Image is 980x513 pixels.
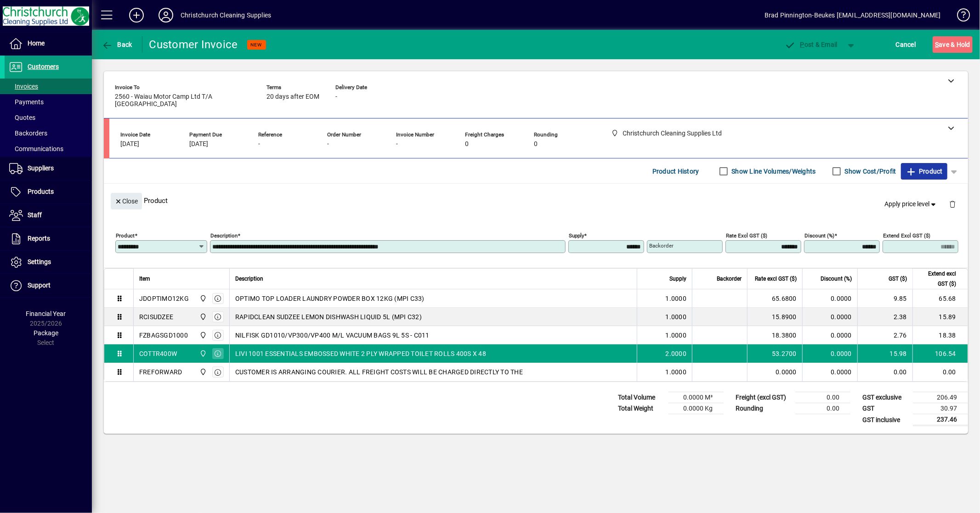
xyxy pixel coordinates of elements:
[755,274,797,284] span: Rate excl GST ($)
[197,349,208,359] span: Christchurch Cleaning Supplies Ltd
[765,8,941,23] div: Brad Pinnington-Beukes [EMAIL_ADDRESS][DOMAIN_NAME]
[666,349,687,358] span: 2.0000
[104,184,968,217] div: Product
[858,392,913,403] td: GST exclusive
[896,37,916,52] span: Cancel
[465,141,469,148] span: 0
[666,331,687,340] span: 1.0000
[753,331,797,340] div: 18.3800
[139,294,189,303] div: JDOPTIMO12KG
[613,403,668,414] td: Total Weight
[753,349,797,358] div: 53.2700
[804,232,834,239] mat-label: Discount (%)
[235,312,422,321] span: RAPIDCLEAN SUDZEE LEMON DISHWASH LIQUID 5L (MPI C32)
[111,193,142,209] button: Close
[266,93,319,101] span: 20 days after EOM
[108,197,144,205] app-page-header-button: Close
[5,125,92,141] a: Backorders
[92,36,142,53] app-page-header-button: Back
[795,403,850,414] td: 0.00
[9,114,35,121] span: Quotes
[28,282,51,289] span: Support
[235,274,263,284] span: Description
[912,344,968,363] td: 106.54
[883,232,930,239] mat-label: Extend excl GST ($)
[189,141,208,148] span: [DATE]
[139,274,150,284] span: Item
[802,344,857,363] td: 0.0000
[889,274,907,284] span: GST ($)
[858,403,913,414] td: GST
[5,79,92,94] a: Invoices
[901,163,947,180] button: Product
[857,308,912,326] td: 2.38
[666,294,687,303] span: 1.0000
[9,83,38,90] span: Invoices
[802,308,857,326] td: 0.0000
[5,141,92,157] a: Communications
[857,289,912,308] td: 9.85
[894,36,918,53] button: Cancel
[569,232,584,239] mat-label: Supply
[857,363,912,381] td: 0.00
[139,312,173,321] div: RCISUDZEE
[843,167,896,176] label: Show Cost/Profit
[858,414,913,426] td: GST inclusive
[102,41,132,48] span: Back
[181,8,271,23] div: Christchurch Cleaning Supplies
[28,63,59,70] span: Customers
[235,349,486,358] span: LIVI 1001 ESSENTIALS EMBOSSED WHITE 2 PLY WRAPPED TOILET ROLLS 400S X 48
[149,37,238,52] div: Customer Invoice
[857,344,912,363] td: 15.98
[139,331,188,340] div: FZBAGSGD1000
[649,242,674,249] mat-label: Backorder
[941,193,963,215] button: Delete
[800,41,804,48] span: P
[669,274,686,284] span: Supply
[668,392,724,403] td: 0.0000 M³
[28,235,50,242] span: Reports
[730,167,816,176] label: Show Line Volumes/Weights
[335,93,337,101] span: -
[913,392,968,403] td: 206.49
[122,7,151,23] button: Add
[5,32,92,55] a: Home
[235,331,430,340] span: NILFISK GD1010/VP300/VP400 M/L VACUUM BAGS 9L 5S - C011
[116,232,135,239] mat-label: Product
[717,274,742,284] span: Backorder
[935,37,970,52] span: ave & Hold
[913,414,968,426] td: 237.46
[913,403,968,414] td: 30.97
[28,188,54,195] span: Products
[885,199,938,209] span: Apply price level
[28,211,42,219] span: Staff
[821,274,852,284] span: Discount (%)
[5,251,92,274] a: Settings
[26,310,66,317] span: Financial Year
[327,141,329,148] span: -
[210,232,238,239] mat-label: Description
[28,39,45,47] span: Home
[802,363,857,381] td: 0.0000
[197,312,208,322] span: Christchurch Cleaning Supplies Ltd
[9,98,44,106] span: Payments
[795,392,850,403] td: 0.00
[912,308,968,326] td: 15.89
[5,157,92,180] a: Suppliers
[726,232,767,239] mat-label: Rate excl GST ($)
[753,312,797,321] div: 15.8900
[652,164,699,179] span: Product History
[115,93,253,108] span: 2560 - Waiau Motor Camp Ltd T/A [GEOGRAPHIC_DATA]
[753,367,797,377] div: 0.0000
[28,164,54,172] span: Suppliers
[28,258,51,265] span: Settings
[666,367,687,377] span: 1.0000
[918,269,956,289] span: Extend excl GST ($)
[731,392,795,403] td: Freight (excl GST)
[731,403,795,414] td: Rounding
[649,163,703,180] button: Product History
[120,141,139,148] span: [DATE]
[668,403,724,414] td: 0.0000 Kg
[139,367,182,377] div: FREFORWARD
[802,326,857,344] td: 0.0000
